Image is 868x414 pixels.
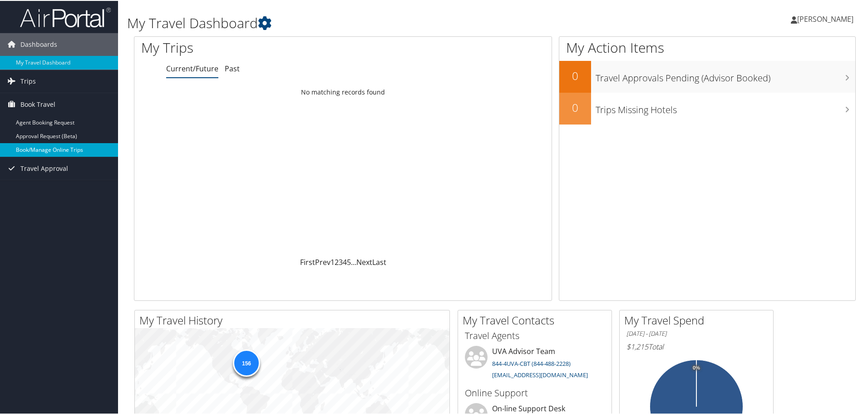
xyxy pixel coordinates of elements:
li: UVA Advisor Team [460,345,609,382]
a: 5 [347,256,351,266]
a: 4 [343,256,347,266]
h2: My Travel History [139,312,449,327]
a: First [300,256,315,266]
a: 0Trips Missing Hotels [559,92,855,124]
a: Current/Future [166,63,218,73]
span: … [351,256,356,266]
a: 0Travel Approvals Pending (Advisor Booked) [559,60,855,92]
h3: Trips Missing Hotels [596,98,855,115]
h1: My Action Items [559,37,855,56]
h3: Travel Agents [465,329,605,341]
span: Trips [20,69,36,92]
a: Next [356,256,372,266]
span: Book Travel [20,92,55,115]
h3: Travel Approvals Pending (Advisor Booked) [596,66,855,84]
h1: My Travel Dashboard [127,13,617,32]
a: 2 [335,256,339,266]
a: 1 [330,256,335,266]
h6: [DATE] - [DATE] [626,329,766,337]
a: 844-4UVA-CBT (844-488-2228) [492,359,571,367]
img: airportal-logo.png [20,6,111,27]
a: Last [372,256,386,266]
a: Prev [315,256,330,266]
h6: Total [626,341,766,351]
h2: 0 [559,99,591,115]
h3: Online Support [465,386,605,399]
span: $1,215 [626,341,648,351]
div: 156 [233,349,260,376]
h2: 0 [559,67,591,83]
tspan: 0% [693,364,700,370]
h2: My Travel Contacts [463,312,612,327]
a: Past [225,63,240,73]
h2: My Travel Spend [624,312,773,327]
a: 3 [339,256,343,266]
span: Dashboards [20,32,57,55]
td: No matching records found [134,83,552,100]
h1: My Trips [141,37,371,56]
a: [EMAIL_ADDRESS][DOMAIN_NAME] [492,370,588,378]
span: Travel Approval [20,156,68,179]
a: [PERSON_NAME] [791,5,863,32]
span: [PERSON_NAME] [797,13,853,23]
